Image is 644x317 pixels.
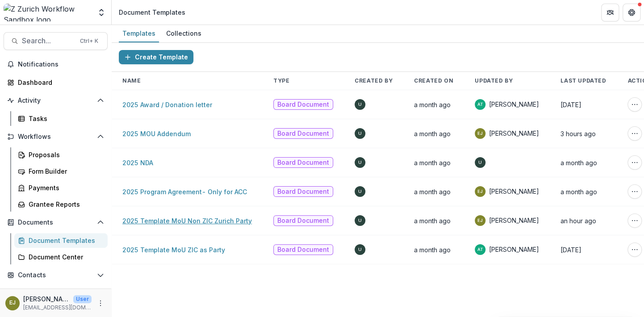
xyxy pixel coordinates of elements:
a: 2025 MOU Addendum [122,130,191,138]
div: Payments [29,183,100,192]
div: Emelie Jutblad [477,131,483,136]
button: Create Template [119,50,193,64]
button: Open entity switcher [95,4,108,21]
span: Board Document [277,217,329,225]
span: an hour ago [560,217,596,225]
div: Document Center [29,252,100,262]
div: Unknown [358,102,362,107]
span: [PERSON_NAME] [489,245,539,254]
a: 2025 Template MoU ZIC as Party [122,246,225,254]
span: a month ago [414,159,451,167]
span: Notifications [18,61,104,68]
span: Board Document [277,130,329,138]
span: a month ago [414,217,451,225]
p: [EMAIL_ADDRESS][DOMAIN_NAME] [23,304,92,312]
th: Updated By [464,72,550,90]
div: Unknown [358,247,362,252]
span: Workflows [18,133,93,141]
button: Get Help [623,4,640,21]
div: Document Templates [119,8,185,17]
span: Board Document [277,159,329,167]
span: a month ago [414,188,451,196]
button: More Action [627,97,642,112]
th: Type [263,72,344,90]
span: a month ago [560,188,597,196]
div: Unknown [358,131,362,136]
a: Grantee Reports [14,197,108,212]
div: Grantee Reports [29,200,100,209]
div: Unknown [358,189,362,194]
div: Proposals [29,150,100,159]
a: Dashboard [4,75,108,90]
a: Proposals [14,147,108,162]
div: Tasks [29,114,100,123]
th: Created By [344,72,403,90]
th: Name [112,72,263,90]
span: a month ago [414,246,451,254]
span: Board Document [277,101,329,108]
span: Board Document [277,246,329,254]
span: Search... [22,37,75,45]
p: [PERSON_NAME] [23,294,70,304]
span: a month ago [560,159,597,167]
span: Activity [18,97,93,104]
th: Created On [403,72,464,90]
div: Unknown [358,218,362,223]
a: Tasks [14,111,108,126]
button: More Action [627,213,642,228]
span: Contacts [18,271,93,279]
span: [PERSON_NAME] [489,216,539,225]
a: 2025 Program Agreement- Only for ACC [122,188,247,196]
div: Templates [119,27,159,40]
span: [DATE] [560,246,581,254]
a: Templates [119,25,159,42]
p: User [73,295,92,303]
span: [PERSON_NAME] [489,129,539,138]
div: Collections [163,27,205,40]
span: a month ago [414,101,451,108]
div: Ctrl + K [78,36,100,46]
a: Document Templates [14,233,108,248]
div: Form Builder [29,167,100,176]
button: Search... [4,32,108,50]
div: Anna Test [477,247,483,252]
a: Collections [163,25,205,42]
div: Unknown [478,160,482,165]
span: [PERSON_NAME] [489,100,539,109]
a: 2025 Award / Donation letter [122,101,212,108]
span: [DATE] [560,101,581,108]
a: 2025 NDA [122,159,153,167]
div: Anna Test [477,102,483,107]
span: Documents [18,219,93,226]
button: Open Workflows [4,129,108,144]
span: [PERSON_NAME] [489,187,539,196]
button: More Action [627,155,642,170]
button: Notifications [4,57,108,71]
nav: breadcrumb [115,6,189,19]
span: a month ago [414,130,451,138]
div: Emelie Jutblad [477,189,483,194]
button: Open Contacts [4,268,108,282]
div: Emelie Jutblad [477,218,483,223]
div: Document Templates [29,236,100,245]
a: Document Center [14,250,108,264]
div: Unknown [358,160,362,165]
div: Dashboard [18,78,100,87]
span: 3 hours ago [560,130,596,138]
button: Open Documents [4,215,108,229]
a: Form Builder [14,164,108,179]
img: Z Zurich Workflow Sandbox logo [4,4,92,21]
div: Emelie Jutblad [9,300,16,306]
button: Open Activity [4,93,108,108]
button: More Action [627,184,642,199]
span: Board Document [277,188,329,196]
button: More [95,298,106,309]
th: Last Updated [550,72,617,90]
a: Payments [14,180,108,195]
button: More Action [627,126,642,141]
button: More Action [627,242,642,257]
button: Partners [601,4,619,21]
a: 2025 Template MoU Non ZIC Zurich Party [122,217,252,225]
